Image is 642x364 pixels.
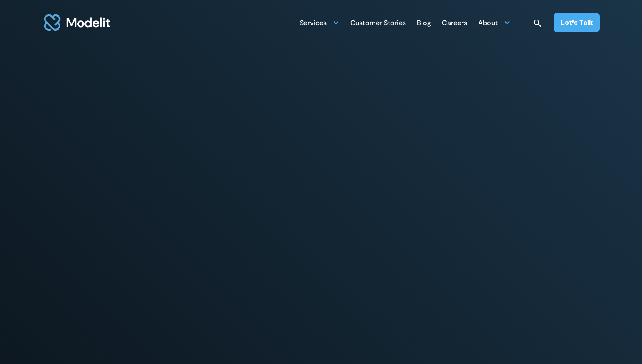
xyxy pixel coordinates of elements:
a: Customer Stories [350,14,406,31]
div: Let’s Talk [560,18,593,27]
a: Let’s Talk [554,13,600,32]
div: Blog [417,15,431,32]
div: Customer Stories [350,15,406,32]
div: Careers [442,15,467,32]
a: Blog [417,14,431,31]
img: modelit logo [42,9,112,36]
a: Careers [442,14,467,31]
div: About [478,15,498,32]
div: Services [300,15,327,32]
